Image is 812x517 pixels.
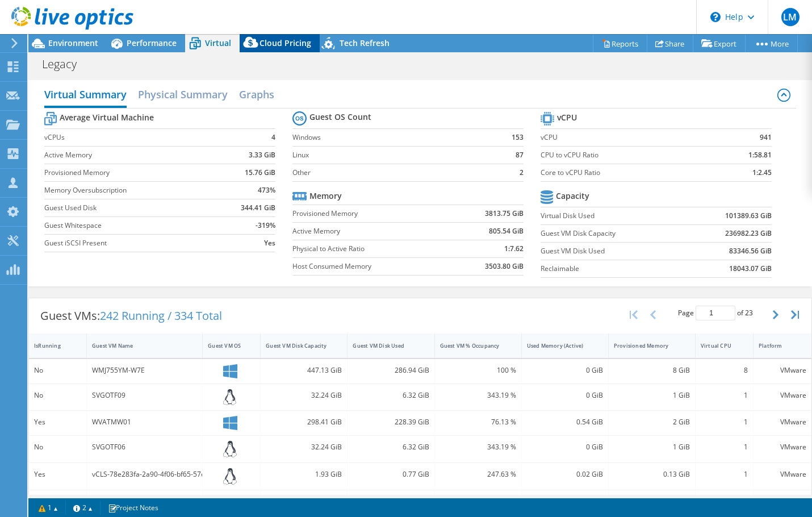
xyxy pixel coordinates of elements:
div: 298.41 GiB [266,416,342,428]
span: 242 Running / 334 Total [100,308,222,323]
b: 18043.07 GiB [729,263,772,274]
b: 15.76 GiB [245,167,275,178]
div: 1 [701,468,748,481]
b: 1:58.81 [748,149,772,161]
b: 1:7.62 [504,243,524,255]
div: IsRunning [34,342,68,349]
div: 0 GiB [527,364,603,377]
div: 1 [701,416,748,428]
span: Environment [48,37,98,48]
label: Physical to Active Ratio [292,243,451,255]
div: Yes [34,416,81,428]
span: LM [781,8,800,26]
div: VMware [759,364,806,377]
div: Virtual CPU [701,342,734,349]
label: Windows [292,132,493,143]
div: Platform [759,342,793,349]
b: 4 [271,132,275,143]
b: 3503.80 GiB [485,261,524,272]
div: 1 GiB [614,441,690,453]
span: Cloud Pricing [259,37,311,48]
span: 23 [745,308,753,318]
label: Other [292,167,493,178]
label: Core to vCPU Ratio [541,167,711,178]
a: Reports [593,35,647,52]
b: 1:2.45 [752,167,772,178]
b: 3813.75 GiB [485,208,524,219]
a: Export [693,35,746,52]
div: 32.24 GiB [266,441,342,453]
label: Reclaimable [541,263,687,274]
div: Guest VM Disk Capacity [266,342,328,349]
div: 247.63 % [440,468,516,481]
div: Guest VM Disk Used [353,342,415,349]
div: Guest VMs: [29,298,233,333]
div: No [34,389,81,402]
a: More [745,35,798,52]
b: 344.41 GiB [241,202,275,214]
div: 343.19 % [440,389,516,402]
b: vCPU [557,112,577,123]
b: 2 [520,167,524,178]
b: Average Virtual Machine [60,112,154,123]
h2: Graphs [239,83,274,106]
div: SVGOTF09 [92,389,197,402]
label: Active Memory [44,149,220,161]
div: VMware [759,416,806,428]
div: 1 [701,441,748,453]
label: vCPU [541,132,711,143]
span: Virtual [205,37,231,48]
div: 1.93 GiB [266,468,342,481]
div: 8 [701,364,748,377]
div: Guest VM OS [208,342,241,349]
div: WMJ755YM-W7E [92,364,197,377]
label: Guest Whitespace [44,220,220,231]
div: 6.32 GiB [353,441,429,453]
label: Virtual Disk Used [541,210,687,222]
a: 2 [65,501,101,515]
div: vCLS-78e283fa-2a90-4f06-bf65-57d4606c9f49 [92,468,197,481]
div: 0.02 GiB [527,468,603,481]
div: SVGOTF06 [92,441,197,453]
h2: Virtual Summary [44,83,127,108]
label: Provisioned Memory [292,208,451,219]
div: 0.54 GiB [527,416,603,428]
div: 0.13 GiB [614,468,690,481]
label: Active Memory [292,226,451,237]
div: Guest VM Name [92,342,183,349]
div: Yes [34,468,81,481]
input: jump to page [696,306,735,320]
div: WVATMW01 [92,416,197,428]
div: 100 % [440,364,516,377]
b: 101389.63 GiB [725,210,772,222]
div: Used Memory (Active) [527,342,589,349]
div: 343.19 % [440,441,516,453]
label: Guest iSCSI Present [44,237,220,249]
div: VMware [759,468,806,481]
div: 1 [701,389,748,402]
b: Guest OS Count [309,111,371,123]
div: 447.13 GiB [266,364,342,377]
b: 83346.56 GiB [729,245,772,257]
label: Host Consumed Memory [292,261,451,272]
b: 805.54 GiB [489,226,524,237]
span: Tech Refresh [340,37,390,48]
div: 8 GiB [614,364,690,377]
div: No [34,364,81,377]
div: VMware [759,441,806,453]
b: 87 [516,149,524,161]
label: Linux [292,149,493,161]
a: Share [647,35,693,52]
h1: Legacy [37,58,94,70]
b: -319% [256,220,275,231]
b: Memory [309,190,342,202]
div: VMware [759,389,806,402]
label: CPU to vCPU Ratio [541,149,711,161]
label: Memory Oversubscription [44,185,220,196]
div: Provisioned Memory [614,342,676,349]
span: Page of [678,306,753,320]
label: Provisioned Memory [44,167,220,178]
span: Performance [127,37,177,48]
b: 3.33 GiB [249,149,275,161]
div: 6.32 GiB [353,389,429,402]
